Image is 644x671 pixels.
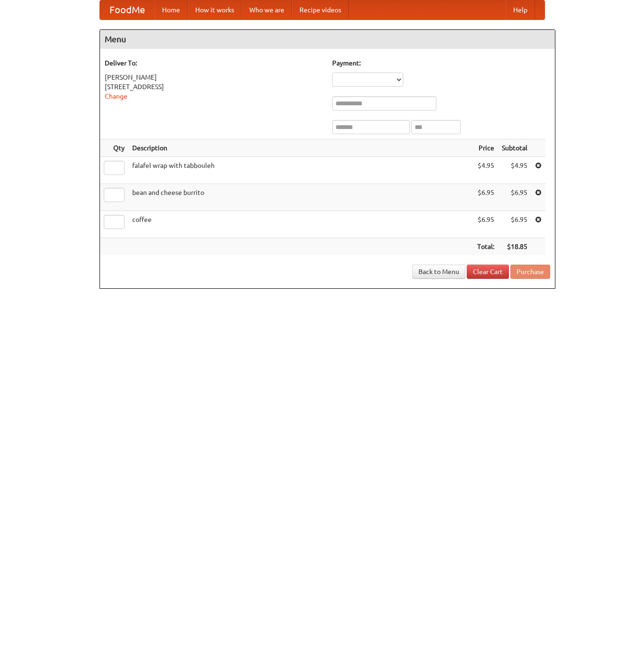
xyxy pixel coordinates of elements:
[473,211,498,238] td: $6.95
[128,157,473,184] td: falafel wrap with tabbouleh
[510,265,550,279] button: Purchase
[498,184,531,211] td: $6.95
[105,82,323,92] div: [STREET_ADDRESS]
[473,184,498,211] td: $6.95
[105,73,323,82] div: [PERSON_NAME]
[498,238,531,256] th: $18.85
[154,0,188,19] a: Home
[100,0,154,19] a: FoodMe
[473,157,498,184] td: $4.95
[498,157,531,184] td: $4.95
[473,139,498,157] th: Price
[242,0,292,19] a: Who we are
[100,139,128,157] th: Qty
[292,0,349,19] a: Recipe videos
[467,265,509,279] a: Clear Cart
[128,211,473,238] td: coffee
[188,0,242,19] a: How it works
[105,92,127,100] a: Change
[412,265,465,279] a: Back to Menu
[506,0,535,19] a: Help
[100,30,555,49] h4: Menu
[498,211,531,238] td: $6.95
[105,58,323,68] h5: Deliver To:
[498,139,531,157] th: Subtotal
[332,58,550,68] h5: Payment:
[128,139,473,157] th: Description
[473,238,498,256] th: Total:
[128,184,473,211] td: bean and cheese burrito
